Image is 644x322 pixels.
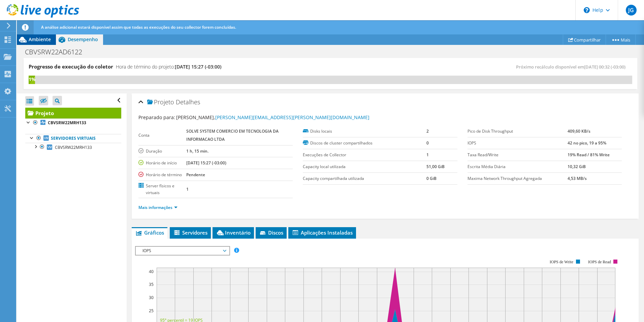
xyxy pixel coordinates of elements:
[568,152,610,158] b: 19% Read / 81% Write
[186,172,205,178] b: Pendente
[568,176,587,181] b: 4,53 MB/s
[626,5,637,16] span: JG
[303,140,426,146] label: Discos de cluster compartilhados
[29,76,35,83] div: 1%
[468,140,568,146] label: IOPS
[426,164,445,169] b: 51,00 GiB
[138,114,175,120] label: Preparado para:
[468,128,568,135] label: Pico de Disk Throughput
[468,175,568,182] label: Maxima Network Throughput Agregada
[138,205,178,210] a: Mais informações
[135,229,164,236] span: Gráficos
[186,160,226,166] b: [DATE] 15:27 (-03:00)
[149,308,154,314] text: 25
[292,229,353,236] span: Aplicações Instaladas
[584,64,625,70] span: [DATE] 00:32 (-03:00)
[25,143,121,152] a: CBVSRW22MRH133
[516,64,629,70] span: Próximo recálculo disponível em
[138,183,186,196] label: Server físicos e virtuais
[176,114,369,120] span: [PERSON_NAME],
[563,34,606,45] a: Compartilhar
[186,128,279,142] b: SOLVE SYSTEM COMERCIO EM TECNOLOGIA DA INFORMACAO LTDA
[25,118,121,127] a: CBVSRW22MRH133
[116,63,221,71] h4: Hora de término do projeto:
[138,171,186,178] label: Horário de término
[29,36,51,43] span: Ambiente
[149,281,154,287] text: 35
[303,163,426,170] label: Capacity local utilizada
[426,140,429,146] b: 0
[568,140,606,146] b: 42 no pico, 19 a 95%
[48,120,86,126] b: CBVSRW22MRH133
[426,152,429,158] b: 1
[550,260,573,264] text: IOPS de Write
[186,186,189,192] b: 1
[176,98,200,106] span: Detalhes
[468,163,568,170] label: Escrita Média Diária
[149,269,154,274] text: 40
[147,99,174,106] span: Projeto
[139,247,226,255] span: IOPS
[606,34,636,45] a: Mais
[303,175,426,182] label: Capacity compartilhada utilizada
[186,148,208,154] b: 1 h, 15 min.
[568,128,590,134] b: 409,60 KB/s
[303,152,426,158] label: Execuções de Collector
[215,114,369,120] a: [PERSON_NAME][EMAIL_ADDRESS][PERSON_NAME][DOMAIN_NAME]
[259,229,283,236] span: Discos
[175,63,221,70] span: [DATE] 15:27 (-03:00)
[468,152,568,158] label: Taxa Read/Write
[22,48,93,56] h1: CBVSRW22AD6122
[173,229,207,236] span: Servidores
[426,176,437,181] b: 0 GiB
[584,7,590,13] svg: \n
[41,24,236,30] span: A análise adicional estará disponível assim que todas as execuções do seu collector forem concluí...
[138,160,186,166] label: Horário de início
[55,144,92,150] span: CBVSRW22MRH133
[138,132,186,139] label: Conta
[25,134,121,143] a: Servidores virtuais
[426,128,429,134] b: 2
[68,36,98,43] span: Desempenho
[568,164,586,169] b: 10,32 GiB
[25,108,121,118] a: Projeto
[303,128,426,135] label: Disks locais
[216,229,251,236] span: Inventário
[138,148,186,155] label: Duração
[149,295,154,300] text: 30
[588,260,611,264] text: IOPS de Read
